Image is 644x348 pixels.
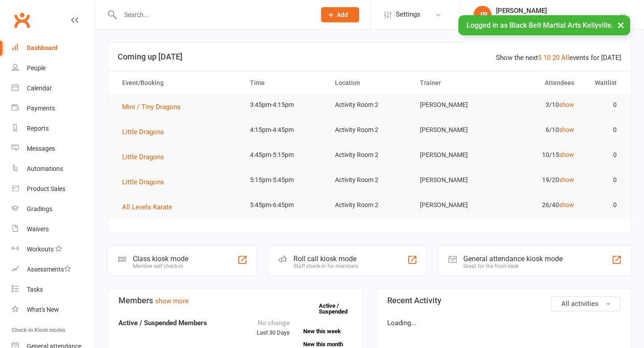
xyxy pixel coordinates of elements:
[412,144,497,166] td: [PERSON_NAME]
[12,38,94,58] a: Dashboard
[27,185,65,192] div: Product Sales
[327,119,412,140] td: Activity Room 2
[412,170,497,191] td: [PERSON_NAME]
[497,94,582,115] td: 3/10
[466,21,613,30] span: Logged in as Black Belt Martial Arts Kellyville.
[12,139,94,159] a: Messages
[463,263,563,269] div: Great for the front desk
[133,255,188,263] div: Class kiosk mode
[242,144,327,166] td: 4:45pm-5:15pm
[552,54,559,62] a: 20
[12,159,94,179] a: Automations
[12,300,94,320] a: What's New
[27,246,54,253] div: Workouts
[582,72,625,94] th: Waitlist
[133,263,188,269] div: Member self check-in
[12,78,94,98] a: Calendar
[321,7,359,22] button: Add
[582,195,625,216] td: 0
[463,255,563,263] div: General attendance kiosk mode
[27,105,55,112] div: Payments
[27,286,43,293] div: Tasks
[114,72,242,94] th: Event/Booking
[118,52,621,61] h3: Coming up [DATE]
[242,72,327,94] th: Time
[327,144,412,166] td: Activity Room 2
[412,94,497,115] td: [PERSON_NAME]
[257,318,290,338] div: Last 30 Days
[327,72,412,94] th: Location
[303,328,352,334] a: New this week
[155,297,189,305] a: show more
[119,319,207,327] strong: Active / Suspended Members
[122,153,164,161] span: Little Dragons
[582,170,625,191] td: 0
[122,203,172,211] span: All Levels Karate
[242,119,327,140] td: 4:15pm-4:45pm
[27,225,49,233] div: Waivers
[242,195,327,216] td: 5:45pm-6:45pm
[27,306,59,313] div: What's New
[12,259,94,280] a: Assessments
[122,152,170,162] button: Little Dragons
[27,266,71,273] div: Assessments
[496,52,621,63] div: Show the next events for [DATE]
[559,101,574,108] a: show
[613,15,629,34] button: ×
[12,58,94,78] a: People
[497,72,582,94] th: Attendees
[122,102,187,112] button: Mini / Tiny Dragons
[559,201,574,208] a: show
[396,4,420,25] span: Settings
[561,300,598,308] span: All activities
[293,263,358,269] div: Staff check-in for members
[122,178,164,186] span: Little Dragons
[582,94,625,115] td: 0
[119,296,352,305] h3: Members
[303,341,352,347] a: New this month
[551,296,620,311] button: All activities
[543,54,551,62] a: 10
[559,151,574,158] a: show
[122,127,170,137] button: Little Dragons
[559,176,574,183] a: show
[122,103,181,111] span: Mini / Tiny Dragons
[412,119,497,140] td: [PERSON_NAME]
[497,195,582,216] td: 26/40
[12,199,94,219] a: Gradings
[27,64,46,72] div: People
[496,15,619,23] div: Black Belt Martial Arts [GEOGRAPHIC_DATA]
[12,219,94,239] a: Waivers
[474,6,491,24] div: JP
[582,119,625,140] td: 0
[496,7,619,15] div: [PERSON_NAME]
[12,119,94,139] a: Reports
[257,318,290,328] div: No change
[327,195,412,216] td: Activity Room 2
[293,255,358,263] div: Roll call kiosk mode
[582,144,625,166] td: 0
[538,54,542,62] a: 5
[12,280,94,300] a: Tasks
[11,9,33,31] a: Clubworx
[122,128,164,136] span: Little Dragons
[27,205,52,212] div: Gradings
[118,8,309,21] input: Search...
[12,239,94,259] a: Workouts
[412,72,497,94] th: Trainer
[122,202,178,212] button: All Levels Karate
[27,85,52,92] div: Calendar
[497,119,582,140] td: 6/10
[12,98,94,119] a: Payments
[242,170,327,191] td: 5:15pm-5:45pm
[561,54,569,62] a: All
[242,94,327,115] td: 3:45pm-4:15pm
[559,126,574,133] a: show
[27,165,63,172] div: Automations
[337,11,348,18] span: Add
[327,94,412,115] td: Activity Room 2
[387,296,620,305] h3: Recent Activity
[412,195,497,216] td: [PERSON_NAME]
[27,44,58,51] div: Dashboard
[12,179,94,199] a: Product Sales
